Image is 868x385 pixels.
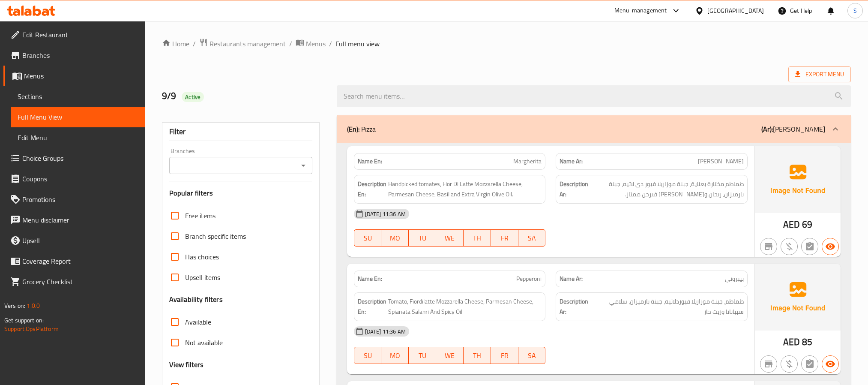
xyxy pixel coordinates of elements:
[560,296,591,317] strong: Description Ar:
[185,211,216,221] span: Free items
[358,232,378,244] span: SU
[169,295,223,304] h3: Availability filters
[518,347,546,364] button: SA
[354,347,382,364] button: SU
[185,272,220,283] span: Upsell items
[22,194,138,205] span: Promotions
[289,39,292,49] li: /
[381,229,409,247] button: MO
[337,85,851,107] input: search
[464,229,491,247] button: TH
[436,347,464,364] button: WE
[516,274,542,283] span: Pepperoni
[4,300,25,311] span: Version:
[518,229,546,247] button: SA
[755,146,841,213] img: Ae5nvW7+0k+MAAAAAElFTkSuQmCC
[162,90,326,102] h2: 9/9
[698,157,744,166] span: [PERSON_NAME]
[3,168,145,189] a: Coupons
[760,355,777,373] button: Not branch specific item
[296,38,326,49] a: Menus
[27,300,40,311] span: 1.0.0
[801,238,818,255] button: Not has choices
[22,30,138,40] span: Edit Restaurant
[169,360,204,370] h3: View filters
[795,69,844,80] span: Export Menu
[3,24,145,45] a: Edit Restaurant
[707,6,764,15] div: [GEOGRAPHIC_DATA]
[185,231,246,241] span: Branch specific items
[412,232,433,244] span: TU
[464,347,491,364] button: TH
[182,92,204,102] div: Active
[11,86,145,107] a: Sections
[614,6,667,16] div: Menu-management
[467,232,488,244] span: TH
[491,229,518,247] button: FR
[560,157,583,166] strong: Name Ar:
[335,39,380,49] span: Full menu view
[162,39,189,49] a: Home
[381,347,409,364] button: MO
[337,115,851,143] div: (En): Pizza(Ar):[PERSON_NAME]
[388,179,542,200] span: Handpicked tomates, Fior Di Latte Mozzarella Cheese, Parmesan Cheese, Basil and Extra Virgin Oliv...
[169,188,312,198] h3: Popular filters
[409,347,436,364] button: TU
[783,334,800,350] span: AED
[522,349,542,362] span: SA
[329,39,332,49] li: /
[853,6,857,15] span: S
[781,238,798,255] button: Purchased item
[560,274,583,283] strong: Name Ar:
[801,355,818,373] button: Not has choices
[3,251,145,271] a: Coverage Report
[22,277,138,287] span: Grocery Checklist
[22,235,138,246] span: Upsell
[755,264,841,331] img: Ae5nvW7+0k+MAAAAAElFTkSuQmCC
[3,45,145,66] a: Branches
[185,317,211,327] span: Available
[18,132,138,143] span: Edit Menu
[761,123,773,135] b: (Ar):
[169,123,312,141] div: Filter
[358,349,378,362] span: SU
[358,179,386,200] strong: Description En:
[783,216,800,233] span: AED
[822,355,839,373] button: Available
[385,349,405,362] span: MO
[347,123,359,135] b: (En):
[182,93,204,101] span: Active
[4,315,44,326] span: Get support on:
[781,355,798,373] button: Purchased item
[358,274,382,283] strong: Name En:
[347,124,376,134] p: Pizza
[24,71,138,81] span: Menus
[18,112,138,122] span: Full Menu View
[409,229,436,247] button: TU
[522,232,542,244] span: SA
[388,296,542,317] span: Tomato, Fiordilatte Mozzarella Cheese, Parmesan Cheese, Spianata Salami And Spicy Oil
[297,159,309,171] button: Open
[306,39,326,49] span: Menus
[412,349,433,362] span: TU
[185,252,219,262] span: Has choices
[494,349,515,362] span: FR
[199,38,286,49] a: Restaurants management
[3,210,145,230] a: Menu disclaimer
[802,334,812,350] span: 85
[513,157,542,166] span: Margherita
[18,91,138,102] span: Sections
[22,256,138,266] span: Coverage Report
[560,179,588,200] strong: Description Ar:
[436,229,464,247] button: WE
[590,179,744,200] span: طماطم مختارة بعناية، جبنة موزاريلا فيور دي لاتيه، جبنة بارميزان، ريحان وزيت زيتون فيرجن ممتاز.
[3,66,145,86] a: Menus
[3,230,145,251] a: Upsell
[440,232,460,244] span: WE
[11,127,145,148] a: Edit Menu
[22,215,138,225] span: Menu disclaimer
[358,296,386,317] strong: Description En:
[467,349,488,362] span: TH
[788,66,851,82] span: Export Menu
[385,232,405,244] span: MO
